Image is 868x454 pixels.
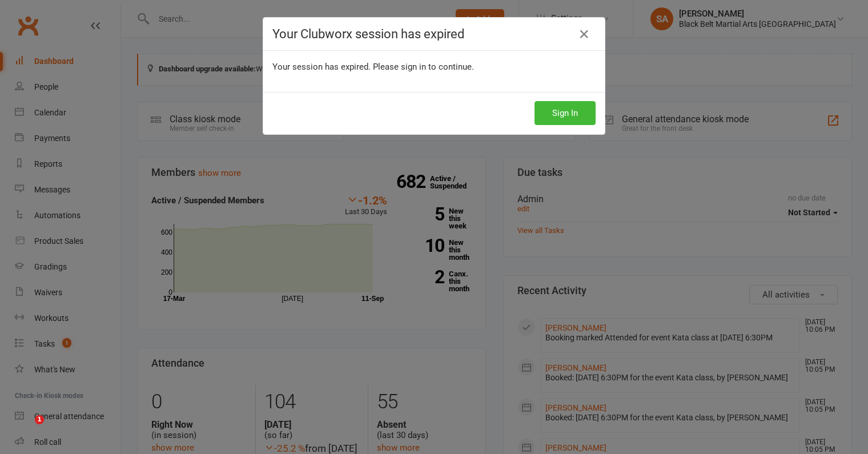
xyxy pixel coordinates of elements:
h4: Your Clubworx session has expired [272,27,596,41]
span: Your session has expired. Please sign in to continue. [272,62,474,72]
a: Close [575,25,593,43]
span: 1 [35,415,44,424]
button: Sign In [535,101,596,125]
iframe: Intercom live chat [11,415,39,443]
